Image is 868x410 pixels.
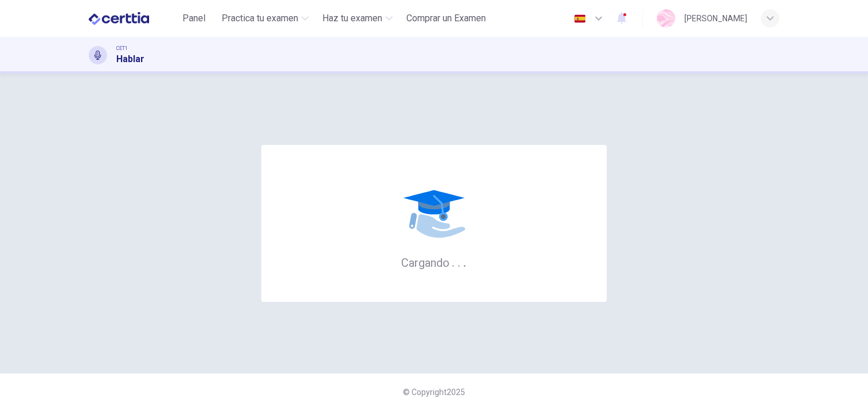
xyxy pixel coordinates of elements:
[573,14,587,23] img: es
[116,44,128,52] span: CET1
[322,12,382,25] span: Haz tu examen
[402,8,490,29] button: Comprar un Examen
[463,252,467,271] h6: .
[457,252,461,271] h6: .
[657,9,675,28] img: Profile picture
[222,12,298,25] span: Practica tu examen
[401,255,467,270] h6: Cargando
[176,8,212,29] button: Panel
[182,12,205,25] span: Panel
[116,52,144,66] h1: Hablar
[217,8,313,29] button: Practica tu examen
[89,7,149,30] img: CERTTIA logo
[318,8,397,29] button: Haz tu examen
[89,7,176,30] a: CERTTIA logo
[403,388,465,397] span: © Copyright 2025
[684,12,747,25] div: [PERSON_NAME]
[451,252,455,271] h6: .
[406,12,486,25] span: Comprar un Examen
